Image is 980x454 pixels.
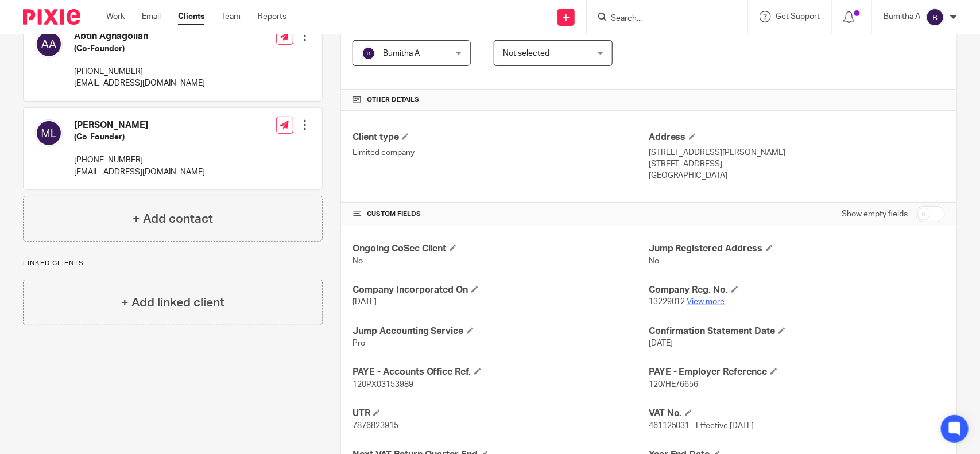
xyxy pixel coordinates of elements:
[74,66,205,77] p: [PHONE_NUMBER]
[353,339,365,347] span: Pro
[74,131,205,143] h5: (Co-Founder)
[649,366,945,378] h4: PAYE - Employer Reference
[178,11,204,22] a: Clients
[353,325,649,337] h4: Jump Accounting Service
[353,408,649,420] h4: UTR
[610,14,713,24] input: Search
[258,11,286,22] a: Reports
[353,209,649,219] h4: CUSTOM FIELDS
[649,339,673,347] span: [DATE]
[503,49,549,57] span: Not selected
[74,43,205,55] h5: (Co-Founder)
[74,119,205,131] h4: [PERSON_NAME]
[353,298,377,306] span: [DATE]
[23,259,323,268] p: Linked clients
[649,325,945,337] h4: Confirmation Statement Date
[649,131,945,143] h4: Address
[222,11,241,22] a: Team
[494,26,551,35] span: Sales Person
[35,119,63,147] img: svg%3E
[649,284,945,296] h4: Company Reg. No.
[74,154,205,166] p: [PHONE_NUMBER]
[353,243,649,255] h4: Ongoing CoSec Client
[884,11,920,22] p: Bumitha A
[649,422,754,430] span: 461125031 - Effective [DATE]
[353,381,413,389] span: 120PX03153989
[842,208,908,220] label: Show empty fields
[106,11,125,22] a: Work
[133,210,213,228] h4: + Add contact
[649,147,945,158] p: [STREET_ADDRESS][PERSON_NAME]
[353,366,649,378] h4: PAYE - Accounts Office Ref.
[35,30,63,58] img: svg%3E
[353,131,649,143] h4: Client type
[353,147,649,158] p: Limited company
[926,8,944,26] img: svg%3E
[142,11,161,22] a: Email
[353,284,649,296] h4: Company Incorporated On
[353,422,398,430] span: 7876823915
[383,49,420,57] span: Bumitha A
[649,243,945,255] h4: Jump Registered Address
[649,158,945,170] p: [STREET_ADDRESS]
[362,46,375,60] img: svg%3E
[74,166,205,178] p: [EMAIL_ADDRESS][DOMAIN_NAME]
[74,30,205,42] h4: Abtin Aghagolian
[121,294,224,312] h4: + Add linked client
[353,257,363,265] span: No
[649,408,945,420] h4: VAT No.
[649,381,699,389] span: 120/HE76656
[687,298,725,306] a: View more
[74,77,205,89] p: [EMAIL_ADDRESS][DOMAIN_NAME]
[367,95,419,104] span: Other details
[649,170,945,181] p: [GEOGRAPHIC_DATA]
[353,26,446,35] span: Assistant Accountant
[649,298,685,306] span: 13229012
[649,257,659,265] span: No
[776,13,820,21] span: Get Support
[23,9,80,25] img: Pixie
